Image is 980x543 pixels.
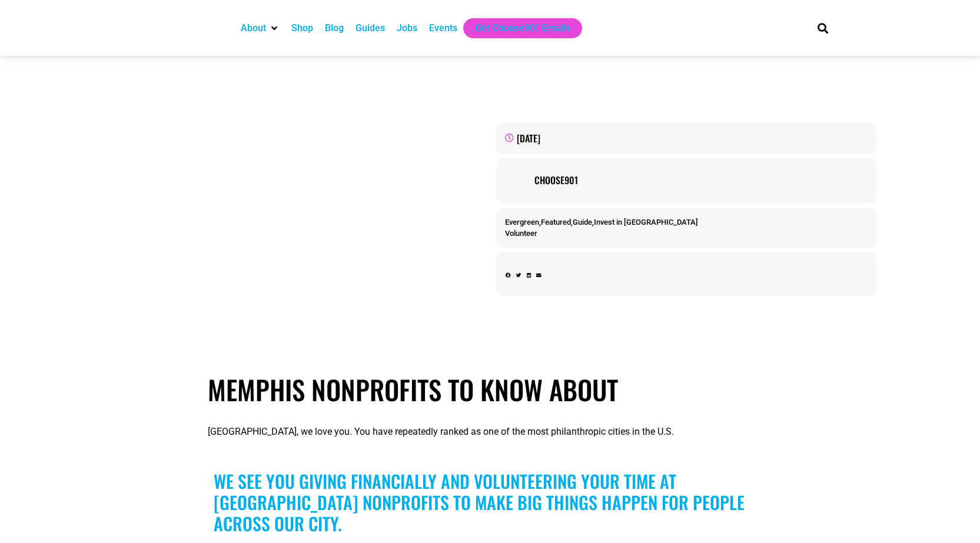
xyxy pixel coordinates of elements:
[235,18,798,38] nav: Main nav
[536,272,542,279] div: Share on email
[241,21,266,35] a: About
[534,173,868,187] a: Choose901
[505,218,698,226] span: , , ,
[208,374,772,405] h1: Memphis Nonprofits to Know About
[505,229,537,238] a: Volunteer
[475,21,570,35] a: Get Choose901 Emails
[505,218,539,226] a: Evergreen
[813,18,832,38] div: Search
[516,272,521,279] div: Share on twitter
[214,471,766,534] h2: We see you giving financially and volunteering your time at [GEOGRAPHIC_DATA] nonprofits to make ...
[541,218,571,226] a: Featured
[325,21,344,35] a: Blog
[505,167,529,191] img: Picture of Choose901
[573,218,592,226] a: Guide
[356,21,385,35] a: Guides
[506,272,511,279] div: Share on facebook
[517,131,540,145] time: [DATE]
[527,272,531,279] div: Share on linkedin
[397,21,417,35] a: Jobs
[208,425,772,439] p: [GEOGRAPHIC_DATA], we love you. You have repeatedly ranked as one of the most philanthropic citie...
[594,218,698,226] a: Invest in [GEOGRAPHIC_DATA]
[291,21,313,35] a: Shop
[429,21,457,35] a: Events
[235,18,285,38] div: About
